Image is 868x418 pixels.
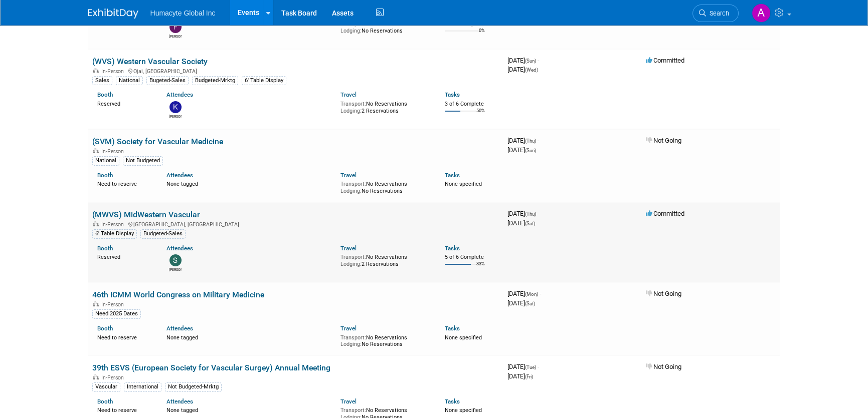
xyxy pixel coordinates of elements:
span: (Wed) [525,67,538,73]
span: None specified [445,334,482,341]
a: Travel [340,398,357,405]
span: In-Person [101,374,127,381]
span: [DATE] [507,372,533,380]
span: (Sun) [525,58,536,64]
div: 6' Table Display [92,229,137,238]
span: In-Person [101,68,127,75]
div: Vascular [92,382,120,391]
a: (SVM) Society for Vascular Medicine [92,137,223,146]
a: Attendees [166,245,193,252]
span: In-Person [101,221,127,228]
div: None tagged [166,179,333,188]
div: None tagged [166,405,333,414]
img: Sophia Bou-Ghannam [169,254,182,266]
span: In-Person [101,148,127,155]
span: [DATE] [507,137,539,144]
a: (WVS) Western Vascular Society [92,57,208,66]
span: (Sun) [525,148,536,153]
img: Adrian Diazgonsen [752,4,771,23]
div: Kimberly VanderMeer [169,113,182,119]
a: Travel [340,172,357,179]
div: None tagged [166,332,333,341]
span: (Thu) [525,138,536,144]
span: Lodging: [340,261,362,267]
span: - [538,57,539,64]
span: Lodging: [340,341,362,347]
span: [DATE] [507,363,539,370]
span: Not Going [646,290,681,297]
a: (MWVS) MidWestern Vascular [92,210,200,219]
td: 0% [479,28,485,42]
div: 3 of 6 Complete [445,101,499,108]
div: Bugeted-Sales [146,76,189,85]
div: Budgeted-Mrktg [192,76,238,85]
div: Reserved [97,252,152,261]
div: No Reservations No Reservations [340,332,430,348]
span: [DATE] [507,66,538,73]
span: Not Going [646,137,681,144]
span: (Mon) [525,291,538,297]
div: International [124,382,161,391]
span: [DATE] [507,299,535,307]
span: [DATE] [507,146,536,154]
div: Need to reserve [97,179,152,188]
div: 6' Table Display [242,76,286,85]
td: 83% [476,261,485,275]
span: Lodging: [340,28,362,34]
img: ExhibitDay [88,9,138,19]
span: (Thu) [525,211,536,217]
a: Tasks [445,325,460,332]
span: Lodging: [340,188,362,194]
div: No Reservations No Reservations [340,179,430,194]
div: Reserved [97,99,152,108]
span: - [538,210,539,217]
span: - [538,363,539,370]
a: Tasks [445,172,460,179]
span: Transport: [340,407,366,413]
span: Transport: [340,101,366,107]
div: National [92,156,119,165]
span: (Fri) [525,374,533,379]
div: Sales [92,76,112,85]
a: Attendees [166,91,193,98]
a: Tasks [445,91,460,98]
span: [DATE] [507,290,541,297]
a: Booth [97,245,113,252]
div: Budgeted-Sales [140,229,186,238]
div: No Reservations 2 Reservations [340,99,430,114]
div: National [116,76,143,85]
a: 39th ESVS (European Society for Vascular Surgey) Annual Meeting [92,363,330,372]
a: 46th ICMM World Congress on Military Medicine [92,290,264,299]
span: [DATE] [507,210,539,217]
a: Tasks [445,245,460,252]
span: Transport: [340,334,366,341]
div: Sophia Bou-Ghannam [169,266,182,272]
a: Booth [97,325,113,332]
img: In-Person Event [93,221,99,226]
span: Humacyte Global Inc [150,9,216,17]
div: Need to reserve [97,332,152,341]
span: Transport: [340,254,366,260]
span: Committed [646,57,684,64]
span: [DATE] [507,57,539,64]
img: In-Person Event [93,374,99,379]
span: [DATE] [507,219,535,227]
img: In-Person Event [93,148,99,153]
img: In-Person Event [93,301,99,306]
a: Booth [97,91,113,98]
a: Travel [340,245,357,252]
span: - [540,290,541,297]
span: Lodging: [340,108,362,114]
img: In-Person Event [93,68,99,73]
div: 5 of 6 Complete [445,254,499,261]
div: Need to reserve [97,405,152,414]
a: Attendees [166,325,193,332]
a: Travel [340,325,357,332]
div: Fulton Velez [169,33,182,39]
img: Kimberly VanderMeer [169,101,182,113]
span: In-Person [101,301,127,308]
div: [GEOGRAPHIC_DATA], [GEOGRAPHIC_DATA] [92,220,499,228]
div: Not Budgeted [123,156,163,165]
a: Booth [97,172,113,179]
span: (Sat) [525,301,535,306]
